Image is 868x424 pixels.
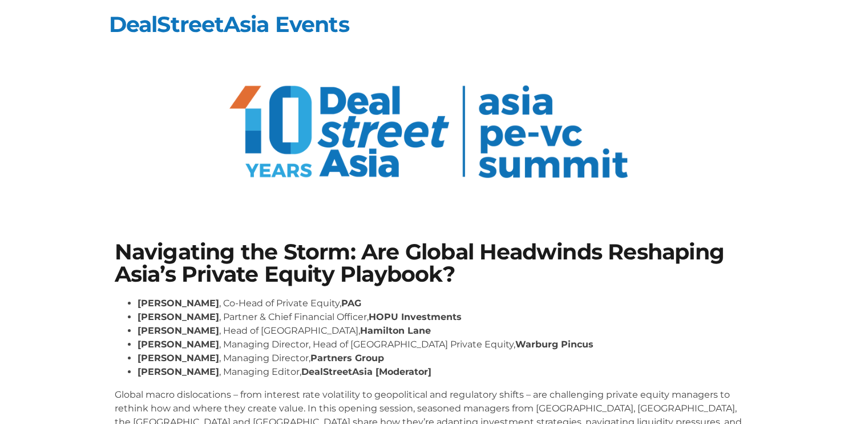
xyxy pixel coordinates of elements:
[515,339,594,350] strong: Warburg Pincus
[310,353,384,363] strong: Partners Group
[138,311,219,322] strong: [PERSON_NAME]
[301,366,431,377] strong: DealStreetAsia [Moderator]
[341,298,361,309] strong: PAG
[360,325,431,336] strong: Hamilton Lane
[138,353,219,363] strong: [PERSON_NAME]
[138,297,754,310] li: , Co-Head of Private Equity,
[369,311,462,322] strong: HOPU Investments
[138,351,754,365] li: , Managing Director,
[138,310,754,324] li: , Partner & Chief Financial Officer,
[138,298,219,309] strong: [PERSON_NAME]
[138,339,219,350] strong: [PERSON_NAME]
[138,338,754,351] li: , Managing Director, Head of [GEOGRAPHIC_DATA] Private Equity,
[138,324,754,338] li: , Head of [GEOGRAPHIC_DATA],
[115,241,754,285] h1: Navigating the Storm: Are Global Headwinds Reshaping Asia’s Private Equity Playbook?
[109,11,349,38] a: DealStreetAsia Events
[138,366,219,377] strong: [PERSON_NAME]
[138,365,754,379] li: , Managing Editor,
[138,325,219,336] strong: [PERSON_NAME]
